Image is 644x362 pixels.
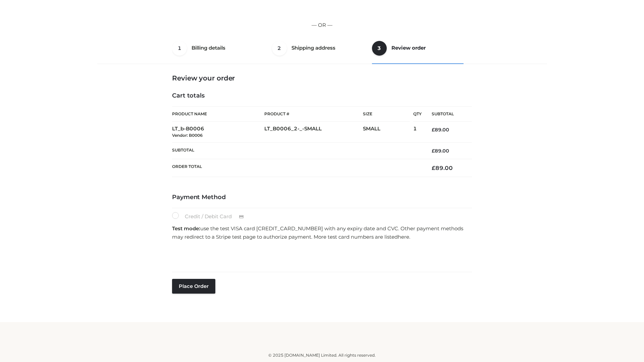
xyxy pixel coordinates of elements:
p: use the test VISA card [CREDIT_CARD_NUMBER] with any expiry date and CVC. Other payment methods m... [172,224,472,241]
td: LT_B0006_2-_-SMALL [264,122,363,143]
th: Subtotal [172,142,422,159]
th: Order Total [172,159,422,177]
bdi: 89.00 [432,165,453,171]
img: Credit / Debit Card [235,213,248,221]
span: £ [432,148,435,154]
bdi: 89.00 [432,148,449,154]
strong: Test mode: [172,225,200,232]
td: SMALL [363,122,413,143]
iframe: Secure payment input frame [171,243,471,268]
th: Size [363,107,410,122]
th: Product Name [172,106,264,122]
span: £ [432,165,435,171]
span: £ [432,127,435,133]
td: 1 [413,122,422,143]
label: Credit / Debit Card [172,212,251,221]
bdi: 89.00 [432,127,449,133]
th: Product # [264,106,363,122]
button: Place order [172,279,215,294]
td: LT_b-B0006 [172,122,264,143]
th: Subtotal [422,107,472,122]
a: here [398,234,409,240]
th: Qty [413,106,422,122]
h4: Payment Method [172,194,472,201]
p: — OR — [100,21,544,29]
h4: Cart totals [172,92,472,100]
h3: Review your order [172,74,472,82]
div: © 2025 [DOMAIN_NAME] Limited. All rights reserved. [100,352,544,359]
small: Vendor: B0006 [172,133,203,138]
